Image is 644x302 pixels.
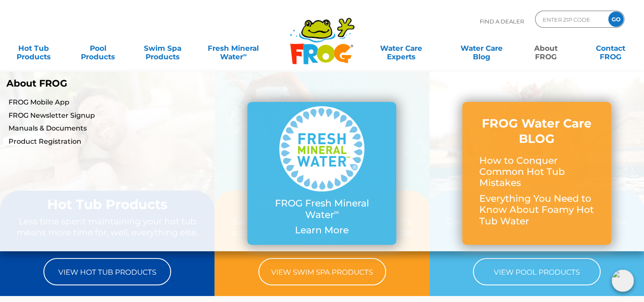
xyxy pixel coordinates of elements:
a: FROG Water Care BLOG How to Conquer Common Hot Tub Mistakes Everything You Need to Know About Foa... [479,116,594,231]
p: Learn More [264,225,379,236]
p: Find A Dealer [480,11,524,32]
a: View Pool Products [473,258,601,285]
a: FROG Fresh Mineral Water∞ Learn More [264,106,379,240]
sup: ∞ [334,208,339,216]
a: PoolProducts [73,40,123,57]
p: How to Conquer Common Hot Tub Mistakes [479,155,594,189]
a: View Swim Spa Products [258,258,386,285]
a: View Hot Tub Products [43,258,171,285]
a: Product Registration [9,137,215,146]
img: openIcon [612,270,634,292]
input: Zip Code Form [542,13,599,26]
p: FROG Fresh Mineral Water [264,198,379,221]
b: About FROG [6,78,67,89]
a: Manuals & Documents [9,124,215,133]
input: GO [608,12,624,27]
a: Hot TubProducts [9,40,59,57]
h3: FROG Water Care BLOG [479,116,594,147]
a: ContactFROG [585,40,635,57]
a: Water CareExperts [361,40,442,57]
a: AboutFROG [521,40,571,57]
a: Fresh MineralWater∞ [202,40,265,57]
sup: ∞ [243,52,247,58]
a: Water CareBlog [456,40,507,57]
a: Swim SpaProducts [137,40,188,57]
a: FROG Newsletter Signup [9,111,215,120]
a: FROG Mobile App [9,98,215,107]
p: Everything You Need to Know About Foamy Hot Tub Water [479,193,594,227]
